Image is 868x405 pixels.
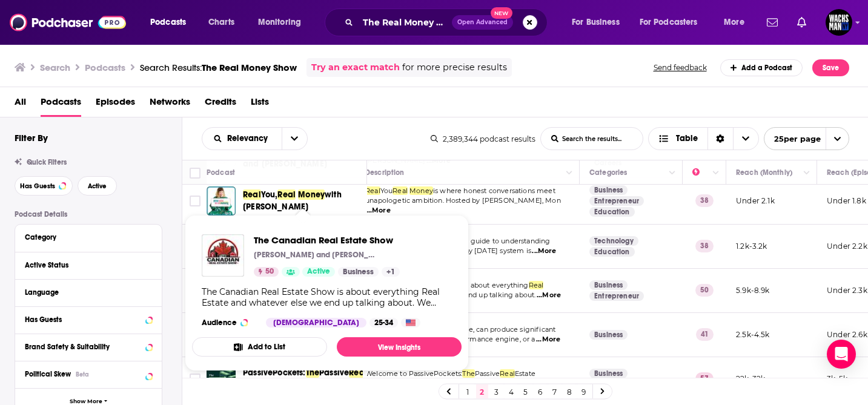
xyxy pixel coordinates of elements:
a: Business [338,267,379,277]
p: Podcast Details [15,210,162,219]
a: All [15,92,26,117]
a: View Insights [337,337,462,357]
span: Real [529,281,544,289]
p: Under 2.6k [827,329,867,340]
span: Episodes [96,92,135,117]
span: Real [277,189,296,200]
span: ...More [537,291,561,300]
div: Categories [589,165,627,180]
span: Table [676,134,698,143]
a: 4 [505,384,517,399]
a: Entrepreneur [589,291,644,301]
img: Podchaser - Follow, Share and Rate Podcasts [10,11,126,34]
span: is where honest conversations meet [433,186,555,195]
div: Search Results: [140,62,297,73]
span: New [491,7,512,19]
a: Business [589,185,628,195]
span: Quick Filters [27,158,67,166]
span: Open Advanced [457,19,508,25]
a: 50 [254,267,279,277]
span: Show More [70,398,102,405]
button: open menu [142,13,202,32]
div: Open Intercom Messenger [827,340,856,369]
button: Add to List [192,337,327,357]
div: [DEMOGRAPHIC_DATA] [266,318,366,328]
a: Education [589,247,635,257]
p: Under 2.3k [827,285,867,295]
div: Sort Direction [707,128,733,150]
button: Brand Safety & Suitability [25,339,152,354]
button: Show profile menu [826,9,852,36]
span: Money [409,186,433,195]
a: RealYou,RealMoneywith [PERSON_NAME] [243,189,363,213]
span: is your guide to understanding [446,237,550,245]
a: The Canadian Real Estate Show [202,234,244,277]
span: Estate [515,369,535,378]
a: Try an exact match [311,61,400,74]
div: Language [25,288,144,297]
span: for more precise results [402,61,507,74]
p: 1.2k-3.2k [736,241,767,251]
span: Real [393,186,408,195]
div: Description [365,165,404,180]
span: Toggle select row [190,196,200,206]
span: Real [365,186,380,195]
div: Brand Safety & Suitability [25,343,142,351]
div: The Canadian Real Estate Show is about everything Real Estate and whatever else we end up talking... [202,286,452,308]
button: Category [25,229,152,245]
h2: Choose List sort [202,127,308,150]
a: Lists [251,92,269,117]
a: 6 [534,384,546,399]
a: Charts [200,13,242,32]
span: Money [298,189,325,200]
h3: Podcasts [85,62,125,73]
span: Active [307,266,330,278]
button: Column Actions [665,166,680,180]
h3: Search [40,62,70,73]
input: Search podcasts, credits, & more... [358,13,452,32]
a: Credits [205,92,236,117]
a: Education [589,207,635,217]
p: Under 1.8k [827,196,866,206]
a: Real You, Real Money with Ray Dodd [207,186,236,216]
span: ...More [532,246,556,256]
button: Open AdvancedNew [452,15,513,30]
a: Business [589,280,628,290]
a: Show notifications dropdown [792,12,811,33]
span: 50 [265,266,274,278]
span: The Real Money Show [202,62,297,73]
button: Column Actions [709,166,723,180]
a: Podcasts [41,92,81,117]
a: Business [589,369,628,378]
span: Charts [208,14,234,31]
p: Under 2.2k [827,241,867,251]
span: Relevancy [227,134,272,143]
span: Real [500,369,515,378]
button: open menu [282,128,307,150]
span: You, [261,189,278,200]
div: Search podcasts, credits, & more... [336,8,559,36]
a: 7 [549,384,561,399]
a: 8 [563,384,575,399]
div: Beta [76,370,89,378]
p: 5.9k-8.9k [736,285,770,295]
span: Monitoring [258,14,301,31]
span: ...More [536,335,560,344]
a: Show notifications dropdown [762,12,783,33]
button: open menu [563,13,635,32]
span: For Podcasters [640,14,698,31]
div: Active Status [25,261,144,269]
p: 38 [695,194,714,206]
div: Power Score [692,165,709,180]
a: +1 [382,267,400,277]
button: Has Guests [25,312,152,327]
p: [PERSON_NAME] and [PERSON_NAME] [254,250,375,260]
button: Choose View [648,127,759,150]
a: 5 [520,384,532,399]
div: 25-34 [369,318,398,328]
span: unapologetic ambition. Hosted by [PERSON_NAME], Mon [365,196,561,205]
